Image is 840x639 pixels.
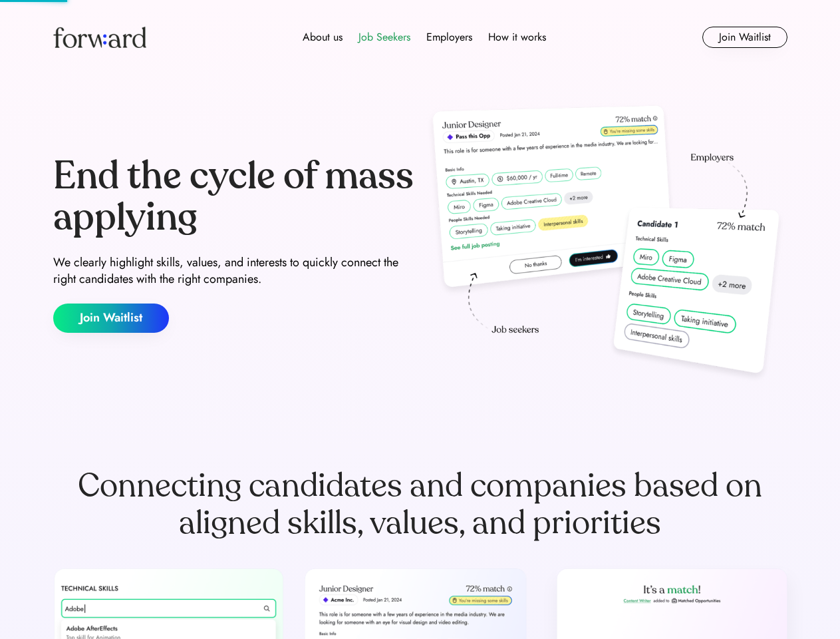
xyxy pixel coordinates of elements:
[53,27,146,48] img: Forward logo
[488,29,546,45] div: How it works
[303,29,343,45] div: About us
[426,101,787,387] img: hero-image.png
[53,254,415,288] div: We clearly highlight skills, values, and interests to quickly connect the right candidates with t...
[53,156,415,238] div: End the cycle of mass applying
[53,304,169,333] button: Join Waitlist
[702,27,787,48] button: Join Waitlist
[358,29,410,45] div: Job Seekers
[53,467,787,542] div: Connecting candidates and companies based on aligned skills, values, and priorities
[426,29,472,45] div: Employers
